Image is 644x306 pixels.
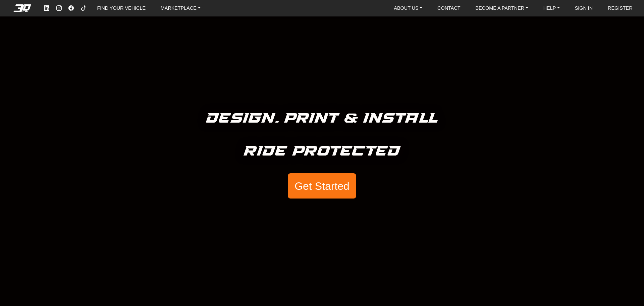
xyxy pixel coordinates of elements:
[435,3,463,13] a: CONTACT
[288,173,356,199] button: Get Started
[605,3,635,13] a: REGISTER
[572,3,596,13] a: SIGN IN
[541,3,562,13] a: HELP
[391,3,425,13] a: ABOUT US
[206,107,438,130] h5: Design. Print & Install
[158,3,203,13] a: MARKETPLACE
[473,3,531,13] a: BECOME A PARTNER
[95,3,148,13] a: FIND YOUR VEHICLE
[244,140,400,163] h5: Ride Protected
